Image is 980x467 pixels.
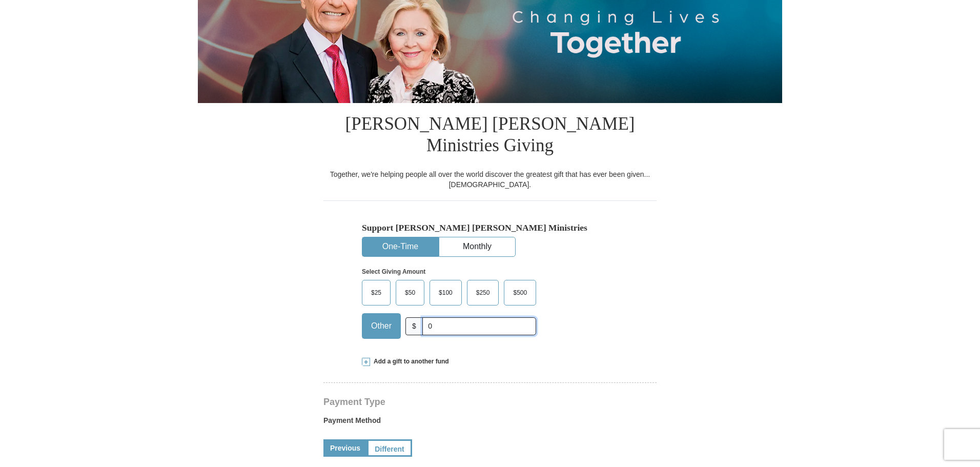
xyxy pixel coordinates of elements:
input: Other Amount [422,317,536,335]
button: Monthly [439,237,515,256]
strong: Select Giving Amount [362,268,425,275]
span: $ [405,317,423,335]
span: $100 [434,285,458,300]
button: One-Time [362,237,438,256]
span: Add a gift to another fund [370,357,449,366]
span: Other [366,318,397,334]
span: $500 [508,285,532,300]
div: Together, we're helping people all over the world discover the greatest gift that has ever been g... [323,169,657,190]
a: Previous [323,439,367,457]
h5: Support [PERSON_NAME] [PERSON_NAME] Ministries [362,222,618,233]
h4: Payment Type [323,398,657,406]
label: Payment Method [323,415,657,431]
span: $25 [366,285,386,300]
a: Different [367,439,412,457]
span: $50 [400,285,420,300]
h1: [PERSON_NAME] [PERSON_NAME] Ministries Giving [323,103,657,169]
span: $250 [471,285,495,300]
